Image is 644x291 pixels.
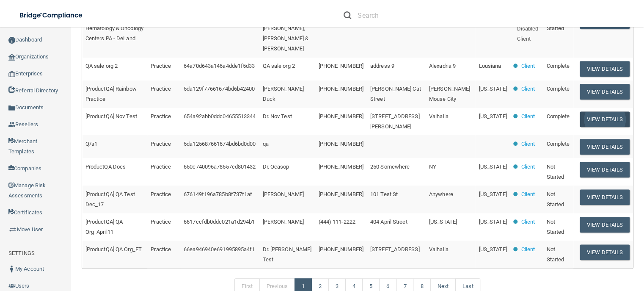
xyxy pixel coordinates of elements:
[521,84,535,94] p: Client
[546,86,570,92] span: Complete
[85,164,126,170] span: ProductQA Docs
[318,164,363,170] span: [PHONE_NUMBER]
[318,141,363,147] span: [PHONE_NUMBER]
[580,217,630,233] button: View Details
[8,54,15,61] img: organization-icon.f8decf85.png
[370,219,407,225] span: 404 April Street
[151,246,171,252] span: Practice
[370,191,398,197] span: 101 Test St
[13,7,91,24] img: bridge_compliance_login_screen.278c3ca4.svg
[151,86,171,92] span: Practice
[517,24,539,44] p: Disabled Client
[546,141,570,147] span: Complete
[8,121,15,128] img: ic_reseller.de258add.png
[521,111,535,122] p: Client
[429,86,470,102] span: [PERSON_NAME] Mouse City
[184,86,255,92] span: 5da129f77661674bd6b42400
[318,191,363,197] span: [PHONE_NUMBER]
[521,61,535,71] p: Client
[151,164,171,170] span: Practice
[370,63,394,69] span: address 9
[546,164,564,180] span: Not Started
[8,37,15,44] img: ic_dashboard_dark.d01f4a41.png
[184,113,256,119] span: 654a92abb0ddc04655513344
[151,191,171,197] span: Practice
[262,219,303,225] span: [PERSON_NAME]
[184,141,256,147] span: 5da125687661674bd6bd0d00
[521,189,535,200] p: Client
[318,86,363,92] span: [PHONE_NUMBER]
[580,139,630,155] button: View Details
[8,266,15,272] img: ic_user_dark.df1a06c3.png
[318,246,363,252] span: [PHONE_NUMBER]
[580,84,630,100] button: View Details
[370,246,420,252] span: [STREET_ADDRESS]
[429,63,456,69] span: Alexadria 9
[85,86,137,102] span: [ProductQA] Rainbow Practice
[151,63,171,69] span: Practice
[262,86,303,102] span: [PERSON_NAME] Duck
[318,219,355,225] span: (444) 111-2222
[429,113,449,119] span: Valhalla
[521,244,535,255] p: Client
[184,246,255,252] span: 66ea946940e691995895a4f1
[318,63,363,69] span: [PHONE_NUMBER]
[85,63,118,69] span: QA sale org 2
[479,219,506,225] span: [US_STATE]
[184,164,256,170] span: 650c740096a78557cd801432
[344,11,351,19] img: ic-search.3b580494.png
[151,141,171,147] span: Practice
[370,86,421,102] span: [PERSON_NAME] Cat Street
[85,219,123,235] span: [ProductQA] QA Org_April11
[358,8,435,23] input: Search
[479,246,506,252] span: [US_STATE]
[546,246,564,263] span: Not Started
[85,113,137,119] span: [ProductQA] Nov Test
[580,111,630,127] button: View Details
[580,244,630,260] button: View Details
[262,191,303,197] span: [PERSON_NAME]
[85,141,97,147] span: Q/a1
[262,113,292,119] span: Dr. Nov Test
[580,189,630,205] button: View Details
[262,164,289,170] span: Dr. Ocasop
[521,162,535,172] p: Client
[521,217,535,227] p: Client
[546,63,570,69] span: Complete
[8,283,15,289] img: icon-users.e205127d.png
[479,113,506,119] span: [US_STATE]
[479,63,501,69] span: Lousiana
[8,71,15,77] img: enterprise.0d942306.png
[262,141,268,147] span: qa
[184,219,255,225] span: 6617ccfdb0ddc021a1d294b1
[85,191,135,208] span: [ProductQA] QA Test Dec_17
[479,86,506,92] span: [US_STATE]
[429,164,436,170] span: NY
[318,113,363,119] span: [PHONE_NUMBER]
[521,139,535,149] p: Client
[429,246,449,252] span: Valhalla
[580,162,630,177] button: View Details
[151,219,171,225] span: Practice
[8,225,17,234] img: briefcase.64adab9b.png
[370,113,420,130] span: [STREET_ADDRESS][PERSON_NAME]
[546,113,570,119] span: Complete
[429,191,453,197] span: Anywhere
[546,219,564,235] span: Not Started
[262,246,311,263] span: Dr. [PERSON_NAME] Test
[85,246,142,252] span: [ProductQA] QA Org_ET
[546,191,564,208] span: Not Started
[479,191,506,197] span: [US_STATE]
[370,164,410,170] span: 250 Somewhere
[580,61,630,77] button: View Details
[262,63,294,69] span: QA sale org 2
[184,63,255,69] span: 64a70d643a146a4dde1f5d33
[184,191,252,197] span: 676149f196a785b8f737f1af
[8,248,35,258] label: SETTINGS
[479,164,506,170] span: [US_STATE]
[8,105,15,111] img: icon-documents.8dae5593.png
[151,113,171,119] span: Practice
[429,219,457,225] span: [US_STATE]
